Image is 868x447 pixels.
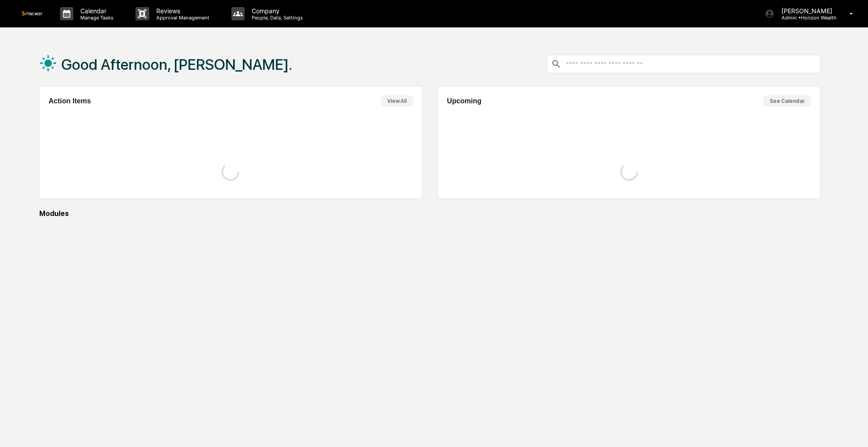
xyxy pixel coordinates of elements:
[149,7,214,15] p: Reviews
[21,11,42,15] img: logo
[774,15,837,21] p: Admin • Horizon Wealth
[245,15,307,21] p: People, Data, Settings
[774,7,837,15] p: [PERSON_NAME]
[73,15,118,21] p: Manage Tasks
[763,95,811,107] button: See Calendar
[73,7,118,15] p: Calendar
[39,209,820,218] div: Modules
[149,15,214,21] p: Approval Management
[245,7,307,15] p: Company
[447,97,481,105] h2: Upcoming
[49,97,91,105] h2: Action Items
[61,56,292,73] h1: Good Afternoon, [PERSON_NAME].
[381,95,413,107] button: View All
